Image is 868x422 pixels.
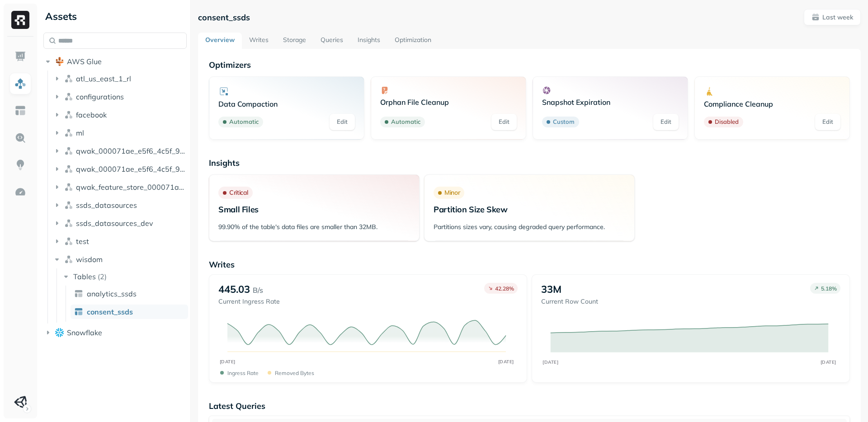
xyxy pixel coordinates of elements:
[52,89,187,104] button: configurations
[275,370,314,376] p: Removed bytes
[64,146,73,155] img: namespace
[542,98,679,107] p: Snapshot Expiration
[209,259,850,270] p: Writes
[209,158,850,168] p: Insights
[821,285,837,292] p: 5.18 %
[541,297,598,306] p: Current Row Count
[76,110,107,119] span: facebook
[64,201,73,210] img: namespace
[444,188,460,197] p: Minor
[14,78,26,89] img: Assets
[87,289,137,298] span: analytics_ssds
[76,128,84,137] span: ml
[391,117,420,127] p: Automatic
[220,359,236,365] tspan: [DATE]
[52,252,187,267] button: wisdom
[76,146,187,155] span: qwak_000071ae_e5f6_4c5f_97ab_2b533d00d294_analytics_data
[242,33,276,49] a: Writes
[821,359,836,365] tspan: [DATE]
[64,74,73,83] img: namespace
[64,92,73,101] img: namespace
[804,9,861,25] button: Last week
[52,108,187,122] button: facebook
[76,219,153,228] span: ssds_datasources_dev
[14,396,27,408] img: Unity
[52,234,187,249] button: test
[71,305,188,319] a: consent_ssds
[542,359,558,365] tspan: [DATE]
[76,92,124,101] span: configurations
[11,11,29,29] img: Ryft
[76,183,187,192] span: qwak_feature_store_000071ae_e5f6_4c5f_97ab_2b533d00d294
[43,54,187,69] button: AWS Glue
[76,237,89,246] span: test
[14,186,26,198] img: Optimization
[43,325,187,340] button: Snowflake
[74,307,83,316] img: table
[198,12,250,23] p: consent_ssds
[495,285,514,292] p: 42.28 %
[498,359,514,365] tspan: [DATE]
[55,328,64,337] img: root
[64,164,73,173] img: namespace
[434,223,625,231] p: Partitions sizes vary, causing degraded query performance.
[653,114,679,130] a: Edit
[553,117,575,127] p: Custom
[541,283,561,295] p: 33M
[52,144,187,158] button: qwak_000071ae_e5f6_4c5f_97ab_2b533d00d294_analytics_data
[434,204,625,215] p: Partition Size Skew
[715,117,739,127] p: Disabled
[491,114,517,130] a: Edit
[218,223,410,231] p: 99.90% of the table's data files are smaller than 32MB.
[198,33,242,49] a: Overview
[76,255,103,264] span: wisdom
[73,272,96,281] span: Tables
[14,159,26,171] img: Insights
[253,285,263,295] p: B/s
[64,128,73,137] img: namespace
[67,328,102,337] span: Snowflake
[380,98,517,107] p: Orphan File Cleanup
[76,201,137,210] span: ssds_datasources
[229,188,248,197] p: Critical
[52,198,187,212] button: ssds_datasources
[76,74,131,83] span: atl_us_east_1_rl
[64,183,73,192] img: namespace
[76,164,187,173] span: qwak_000071ae_e5f6_4c5f_97ab_2b533d00d294_analytics_data_view
[350,33,387,49] a: Insights
[218,283,250,295] p: 445.03
[815,114,840,130] a: Edit
[61,269,188,284] button: Tables(2)
[52,216,187,230] button: ssds_datasources_dev
[52,162,187,176] button: qwak_000071ae_e5f6_4c5f_97ab_2b533d00d294_analytics_data_view
[822,13,853,22] p: Last week
[218,297,280,306] p: Current Ingress Rate
[64,255,73,264] img: namespace
[276,33,313,49] a: Storage
[209,60,850,70] p: Optimizers
[209,401,850,411] p: Latest Queries
[704,99,840,108] p: Compliance Cleanup
[218,99,355,108] p: Data Compaction
[55,57,64,66] img: root
[71,286,188,301] a: analytics_ssds
[52,180,187,194] button: qwak_feature_store_000071ae_e5f6_4c5f_97ab_2b533d00d294
[52,126,187,140] button: ml
[87,307,133,316] span: consent_ssds
[14,51,26,62] img: Dashboard
[52,71,187,86] button: atl_us_east_1_rl
[387,33,439,49] a: Optimization
[218,204,410,215] p: Small Files
[98,272,107,281] p: ( 2 )
[330,114,355,130] a: Edit
[227,370,259,376] p: Ingress Rate
[229,117,259,127] p: Automatic
[67,57,102,66] span: AWS Glue
[64,219,73,228] img: namespace
[74,289,83,298] img: table
[64,237,73,246] img: namespace
[64,110,73,119] img: namespace
[14,132,26,144] img: Query Explorer
[14,105,26,117] img: Asset Explorer
[43,9,187,23] div: Assets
